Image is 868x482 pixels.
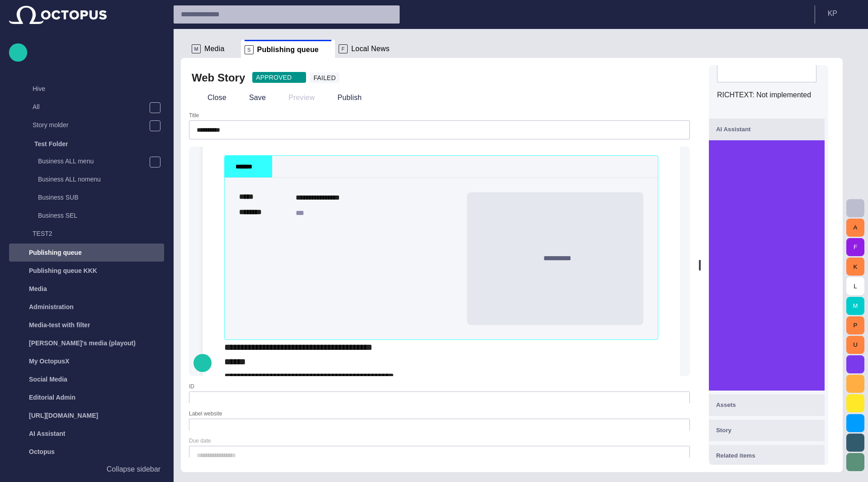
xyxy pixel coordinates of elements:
[9,425,164,443] div: AI Assistant
[339,44,348,53] p: F
[9,243,164,262] div: Publishing queue
[29,302,74,311] p: Administration
[14,225,164,243] div: TEST2
[29,248,82,257] p: Publishing queue
[29,339,136,348] p: [PERSON_NAME]'s media (playout)
[33,84,164,93] p: Hive
[846,258,864,276] button: K
[192,90,230,106] button: Close
[20,153,164,171] div: Business ALL menu
[313,73,335,82] span: FAILED
[204,44,225,53] span: Media
[29,447,55,456] p: Octopus
[709,394,825,416] button: Assets
[189,112,199,119] label: Title
[846,316,864,334] button: P
[321,90,365,106] button: Publish
[233,90,269,106] button: Save
[189,383,194,391] label: ID
[709,140,825,391] iframe: AI Assistant
[9,460,164,478] button: Collapse sidebar
[20,207,164,225] div: Business SEL
[716,452,755,459] span: Related items
[257,45,319,54] span: Publishing queue
[29,266,97,275] p: Publishing queue KKK
[335,40,406,58] div: FLocal News
[716,401,736,408] span: Assets
[189,437,211,445] label: Due date
[846,277,864,295] button: L
[20,171,164,189] div: Business ALL nomenu
[29,357,69,366] p: My OctopusX
[716,126,751,133] span: AI Assistant
[9,316,164,334] div: Media-test with filter
[9,443,164,461] div: Octopus
[29,411,98,420] p: [URL][DOMAIN_NAME]
[33,102,149,111] p: All
[709,420,825,441] button: Story
[29,375,67,384] p: Social Media
[38,211,164,220] p: Business SEL
[189,410,222,418] label: Label website
[256,73,292,82] span: APPROVED
[38,175,164,184] p: Business ALL nomenu
[709,119,825,140] button: AI Assistant
[14,117,164,135] div: Story molder
[20,189,164,207] div: Business SUB
[828,8,837,19] p: K P
[29,320,90,329] p: Media-test with filter
[9,6,107,24] img: Octopus News Room
[9,280,164,298] div: Media
[846,219,864,237] button: A
[846,297,864,315] button: M
[709,445,825,467] button: Related items
[14,81,164,99] div: Hive
[252,72,306,83] button: APPROVED
[29,429,65,438] p: AI Assistant
[14,99,164,117] div: All
[38,157,149,166] p: Business ALL menu
[716,427,731,434] span: Story
[717,90,816,100] div: RICHTEXT : Not implemented
[33,120,149,129] p: Story molder
[9,334,164,352] div: [PERSON_NAME]'s media (playout)
[846,238,864,256] button: F
[351,44,390,53] span: Local News
[192,44,201,53] p: M
[241,40,335,58] div: SPublishing queue
[188,40,241,58] div: MMedia
[29,393,75,402] p: Editorial Admin
[821,5,863,22] button: KP
[34,139,68,148] p: Test Folder
[192,71,245,85] h2: Web Story
[38,193,164,202] p: Business SUB
[29,284,47,293] p: Media
[846,336,864,354] button: U
[245,45,254,54] p: S
[107,464,160,475] p: Collapse sidebar
[9,406,164,425] div: [URL][DOMAIN_NAME]
[33,229,164,238] p: TEST2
